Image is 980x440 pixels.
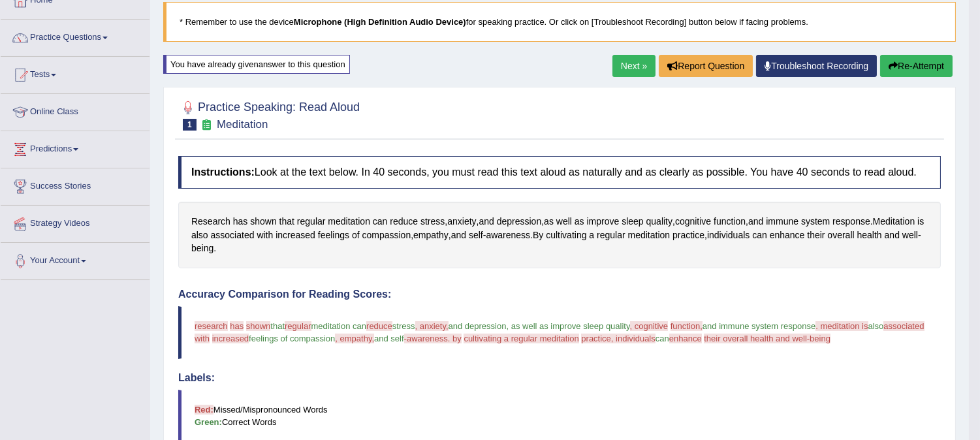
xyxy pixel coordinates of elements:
[451,228,466,242] span: Click to see word definition
[917,215,924,228] span: Click to see word definition
[191,228,208,242] span: Click to see word definition
[533,228,543,242] span: Click to see word definition
[469,228,483,242] span: Click to see word definition
[257,228,273,242] span: Click to see word definition
[1,131,150,164] a: Predictions
[195,334,210,343] span: with
[178,156,941,189] h4: Look at the text below. In 40 seconds, you must read this text aloud as naturally and as clearly ...
[211,228,255,242] span: Click to see word definition
[279,215,294,228] span: Click to see word definition
[506,321,509,331] span: ,
[748,215,763,228] span: Click to see word definition
[413,228,449,242] span: Click to see word definition
[857,228,882,242] span: Click to see word definition
[420,215,445,228] span: Click to see word definition
[707,228,750,242] span: Click to see word definition
[672,228,704,242] span: Click to see word definition
[447,215,476,228] span: Click to see word definition
[868,321,884,331] span: also
[373,215,388,228] span: Click to see word definition
[827,228,854,242] span: Click to see word definition
[366,321,392,331] span: reduce
[704,334,830,343] span: their overall health and well-being
[815,321,868,331] span: . meditation is
[294,17,466,27] b: Microphone (High Definition Audio Device)
[770,228,805,242] span: Click to see word definition
[659,55,753,77] button: Report Question
[628,228,671,242] span: Click to see word definition
[589,228,594,242] span: Click to see word definition
[511,321,630,331] span: as well as improve sleep quality
[756,55,877,77] a: Troubleshoot Recording
[183,119,197,131] span: 1
[612,55,656,77] a: Next »
[285,321,311,331] span: regular
[415,321,449,331] span: , anxiety,
[311,321,367,331] span: meditation can
[200,119,213,131] small: Exam occurring question
[1,20,150,52] a: Practice Questions
[1,206,150,238] a: Strategy Videos
[390,215,418,228] span: Click to see word definition
[195,405,213,415] b: Red:
[646,215,672,228] span: Click to see word definition
[178,98,360,131] h2: Practice Speaking: Read Aloud
[581,334,655,343] span: practice, individuals
[671,321,703,331] span: function,
[246,321,271,331] span: shown
[873,215,915,228] span: Click to see word definition
[404,334,462,343] span: -awareness. by
[270,321,285,331] span: that
[885,228,900,242] span: Click to see word definition
[195,321,228,331] span: research
[801,215,830,228] span: Click to see word definition
[374,334,404,343] span: and self
[703,321,815,331] span: and immune system response
[318,228,349,242] span: Click to see word definition
[352,228,360,242] span: Click to see word definition
[163,55,350,74] div: You have already given answer to this question
[217,118,268,131] small: Meditation
[297,215,326,228] span: Click to see word definition
[597,228,625,242] span: Click to see word definition
[832,215,870,228] span: Click to see word definition
[178,202,941,268] div: , , , , , . , , - . , - .
[766,215,798,228] span: Click to see word definition
[1,243,150,275] a: Your Account
[392,321,415,331] span: stress
[191,215,230,228] span: Click to see word definition
[902,228,918,242] span: Click to see word definition
[335,334,374,343] span: , empathy,
[449,321,507,331] span: and depression
[630,321,669,331] span: , cognitive
[714,215,746,228] span: Click to see word definition
[669,334,702,343] span: enhance
[195,417,222,427] b: Green:
[575,215,584,228] span: Click to see word definition
[191,166,255,178] b: Instructions:
[752,228,767,242] span: Click to see word definition
[807,228,825,242] span: Click to see word definition
[556,215,572,228] span: Click to see word definition
[233,215,248,228] span: Click to see word definition
[212,334,249,343] span: increased
[328,215,370,228] span: Click to see word definition
[1,57,150,89] a: Tests
[1,94,150,127] a: Online Class
[675,215,711,228] span: Click to see word definition
[544,215,554,228] span: Click to see word definition
[362,228,411,242] span: Click to see word definition
[191,242,213,255] span: Click to see word definition
[622,215,643,228] span: Click to see word definition
[163,2,956,42] blockquote: * Remember to use the device for speaking practice. Or click on [Troubleshoot Recording] button b...
[250,215,276,228] span: Click to see word definition
[546,228,586,242] span: Click to see word definition
[178,372,941,384] h4: Labels:
[249,334,335,343] span: feelings of compassion
[587,215,620,228] span: Click to see word definition
[178,289,941,300] h4: Accuracy Comparison for Reading Scores:
[276,228,315,242] span: Click to see word definition
[230,321,244,331] span: has
[1,168,150,201] a: Success Stories
[479,215,494,228] span: Click to see word definition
